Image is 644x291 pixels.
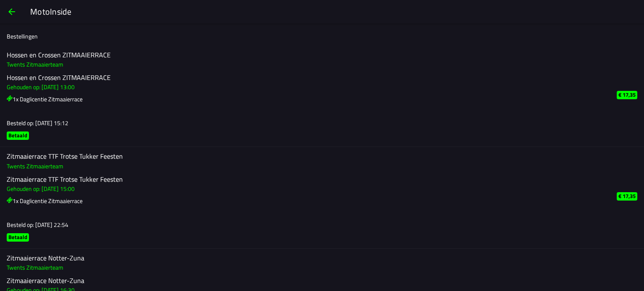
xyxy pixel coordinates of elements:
ion-badge: Betaald [7,131,29,140]
h2: Hossen en Crossen ZITMAAIERRACE [7,74,603,82]
h2: Zitmaaierrace Notter-Zuna [7,277,603,285]
h2: Hossen en Crossen ZITMAAIERRACE [7,51,603,59]
ion-badge: € 17,35 [617,91,637,99]
ion-label: Bestellingen [7,32,38,41]
ion-title: MotoInside [22,5,644,18]
h3: 1x Daglicentie Zitmaaierrace [7,95,603,103]
h3: Besteld op: [DATE] 22:54 [7,220,603,229]
h2: Zitmaaierrace TTF Trotse Tukker Feesten [7,175,603,183]
h3: Besteld op: [DATE] 15:12 [7,118,603,127]
h2: Zitmaaierrace Notter-Zuna [7,254,603,262]
h3: Twents Zitmaaierteam [7,162,603,170]
h3: Twents Zitmaaierteam [7,60,603,69]
ion-badge: € 17,35 [617,192,637,201]
h3: Gehouden op: [DATE] 15:00 [7,184,603,193]
h3: Twents Zitmaaierteam [7,263,603,272]
h3: 1x Daglicentie Zitmaaierrace [7,196,603,205]
h3: Gehouden op: [DATE] 13:00 [7,82,603,91]
h2: Zitmaaierrace TTF Trotse Tukker Feesten [7,152,603,160]
ion-badge: Betaald [7,233,29,242]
